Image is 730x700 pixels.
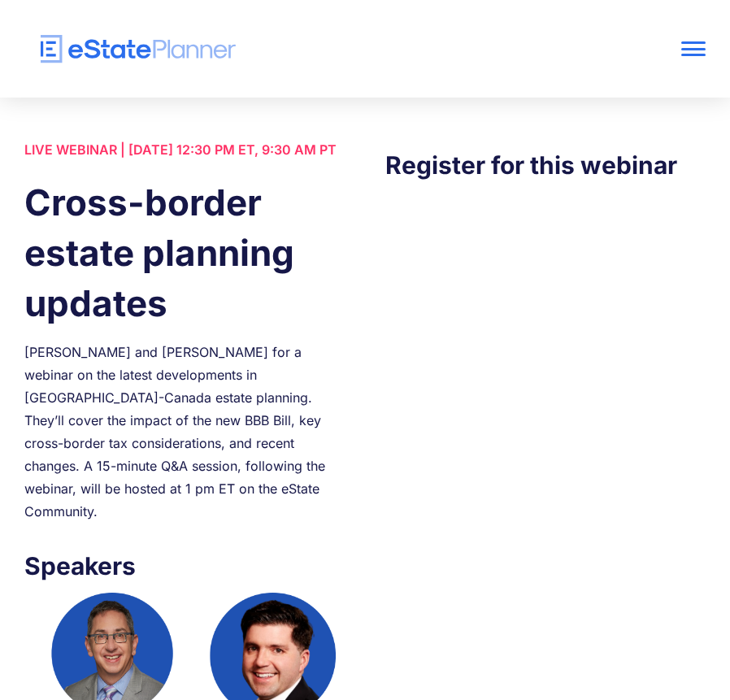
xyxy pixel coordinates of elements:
[385,216,706,693] iframe: Form 0
[24,177,345,328] h1: Cross-border estate planning updates
[24,138,345,161] div: LIVE WEBINAR | [DATE] 12:30 PM ET, 9:30 AM PT
[385,146,706,184] h3: Register for this webinar
[24,547,345,585] h3: Speakers
[24,35,569,63] a: home
[24,341,345,523] div: [PERSON_NAME] and [PERSON_NAME] for a webinar on the latest developments in [GEOGRAPHIC_DATA]-Can...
